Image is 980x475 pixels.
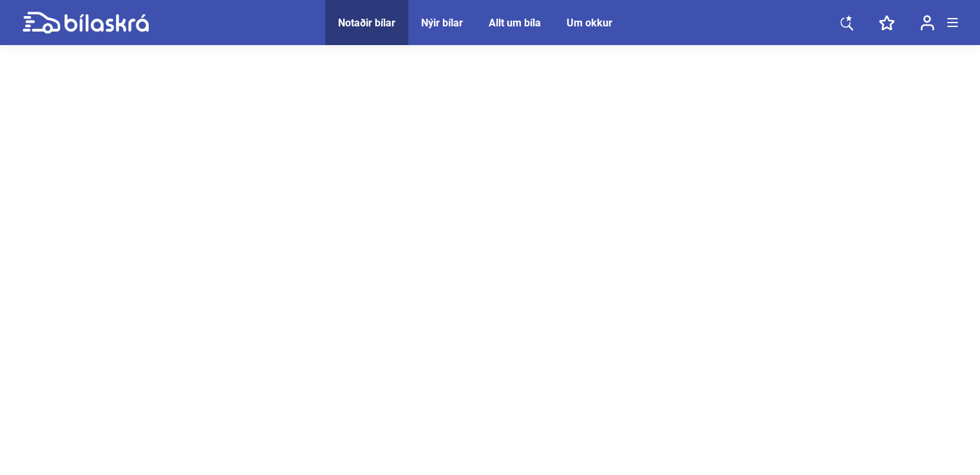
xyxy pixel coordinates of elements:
a: Nýir bílar [421,17,463,29]
a: Allt um bíla [489,17,541,29]
a: Um okkur [567,17,612,29]
a: Notaðir bílar [338,17,395,29]
img: user-login.svg [920,15,934,31]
